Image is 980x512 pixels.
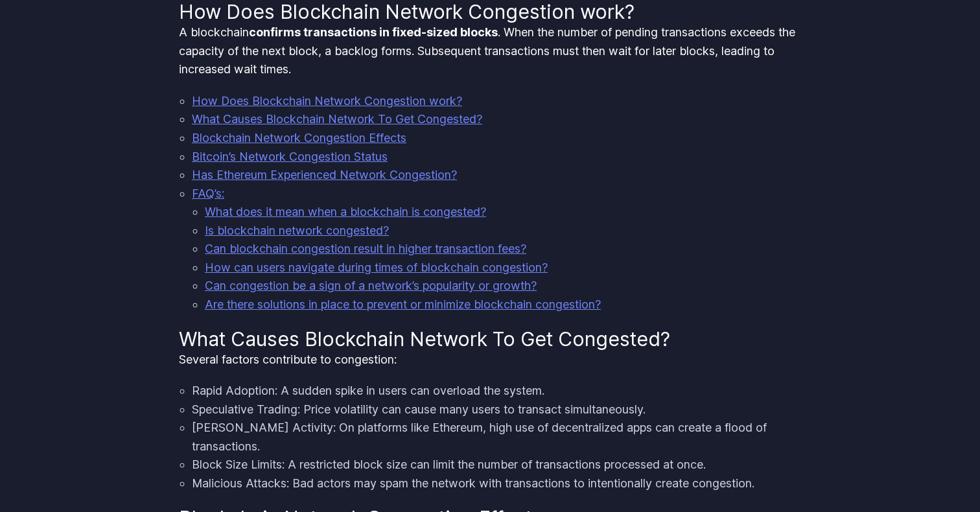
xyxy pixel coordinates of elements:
[205,279,537,292] a: Can congestion be a sign of a network’s popularity or growth?
[205,261,548,274] a: How can users navigate during times of blockchain congestion?
[192,94,462,108] a: How Does Blockchain Network Congestion work?
[179,327,801,351] h2: What Causes Blockchain Network To Get Congested?
[192,474,801,493] li: Malicious Attacks: Bad actors may spam the network with transactions to intentionally create cong...
[192,112,482,126] a: What Causes Blockchain Network To Get Congested?
[192,168,457,181] a: Has Ethereum Experienced Network Congestion?
[192,401,801,419] li: Speculative Trading: Price volatility can cause many users to transact simultaneously.
[192,382,801,401] li: Rapid Adoption: A sudden spike in users can overload the system.
[205,224,389,237] a: Is blockchain network congested?
[192,456,801,474] li: Block Size Limits: A restricted block size can limit the number of transactions processed at once.
[179,351,801,369] p: Several factors contribute to congestion:
[192,419,801,456] li: [PERSON_NAME] Activity: On platforms like Ethereum, high use of decentralized apps can create a f...
[192,150,388,163] a: Bitcoin’s Network Congestion Status
[179,23,801,79] p: A blockchain . When the number of pending transactions exceeds the capacity of the next block, a ...
[249,25,498,39] strong: confirms transactions in fixed-sized blocks
[192,131,406,145] a: Blockchain Network Congestion Effects
[205,205,486,218] a: What does it mean when a blockchain is congested?
[205,297,601,311] a: Are there solutions in place to prevent or minimize blockchain congestion?
[192,187,224,200] a: FAQ’s:
[205,242,526,255] a: Can blockchain congestion result in higher transaction fees?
